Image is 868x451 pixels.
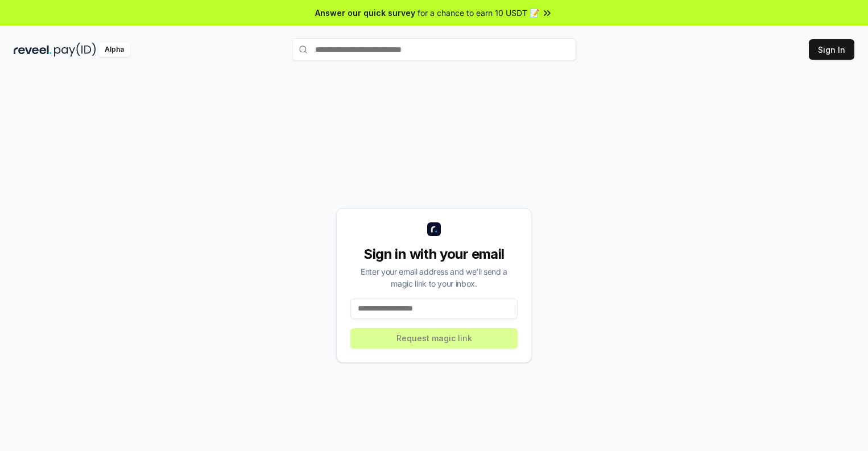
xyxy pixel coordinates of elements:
[54,43,96,57] img: pay_id
[98,43,130,57] div: Alpha
[350,245,518,263] div: Sign in with your email
[315,7,415,19] span: Answer our quick survey
[809,39,854,60] button: Sign In
[14,43,52,57] img: reveel_dark
[350,266,518,289] div: Enter your email address and we’ll send a magic link to your inbox.
[427,222,441,236] img: logo_small
[418,7,539,19] span: for a chance to earn 10 USDT 📝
